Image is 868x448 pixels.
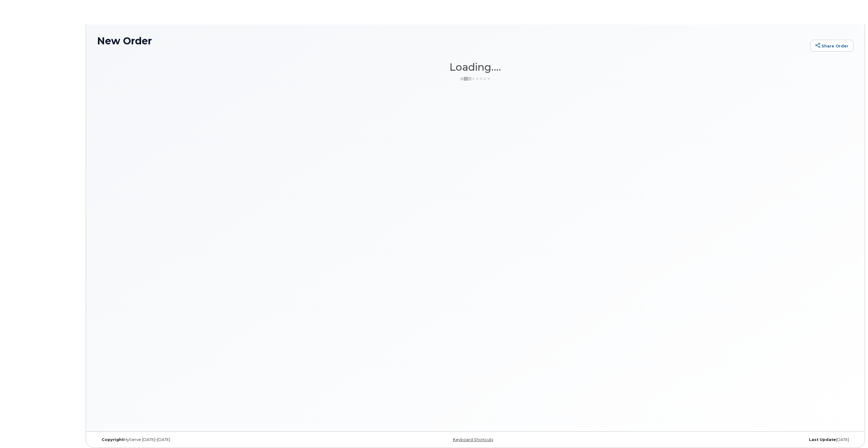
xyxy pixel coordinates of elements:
[97,62,854,73] h1: Loading....
[809,437,836,442] strong: Last Update
[601,437,854,442] div: [DATE]
[97,35,807,46] h1: New Order
[460,77,491,81] img: ajax-loader-3a6953c30dc77f0bf724df975f13086db4f4c1262e45940f03d1251963f1bf2e.gif
[102,437,124,442] strong: Copyright
[453,437,493,442] a: Keyboard Shortcuts
[97,437,349,442] div: MyServe [DATE]–[DATE]
[810,40,854,52] a: Share Order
